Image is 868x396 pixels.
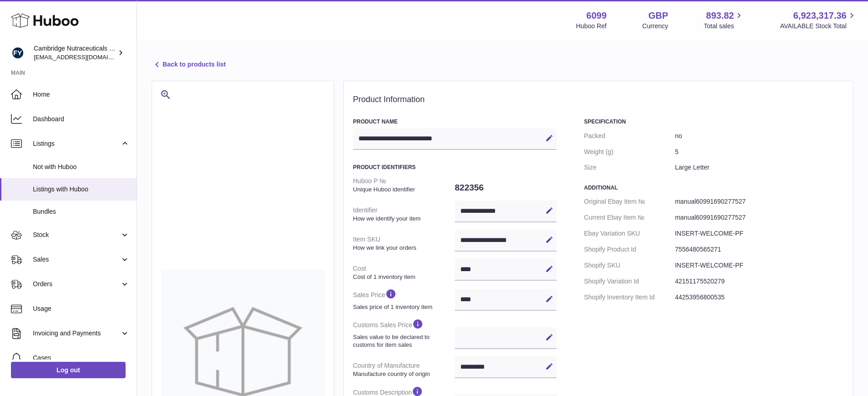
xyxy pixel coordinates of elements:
[780,22,857,31] span: AVAILABLE Stock Total
[152,59,226,70] a: Back to products list
[353,202,455,226] dt: Identifier
[584,184,844,191] h3: Additional
[576,22,607,31] div: Huboo Ref
[353,95,844,105] h2: Product Information
[675,242,844,257] dd: 7556480565271
[11,46,25,60] img: internalAdmin-6099@internal.huboo.com
[675,257,844,273] dd: INSERT-WELCOME-PF
[353,370,452,378] strong: Manufacture country of origin
[584,226,675,242] dt: Ebay Variation SKU
[33,90,130,99] span: Home
[584,128,675,144] dt: Packed
[353,303,452,311] strong: Sales price of 1 inventory item
[33,115,130,123] span: Dashboard
[675,226,844,242] dd: INSERT-WELCOME-PF
[675,210,844,226] dd: manual60991690277527
[34,53,134,61] span: [EMAIL_ADDRESS][DOMAIN_NAME]
[584,273,675,289] dt: Shopify Variation Id
[675,128,844,144] dd: no
[353,284,455,314] dt: Sales Price
[675,159,844,175] dd: Large Letter
[584,242,675,257] dt: Shopify Product Id
[33,207,130,216] span: Bundles
[353,173,455,197] dt: Huboo P №
[675,144,844,160] dd: 5
[353,358,455,381] dt: Country of Manufacture
[584,289,675,305] dt: Shopify Inventory Item Id
[353,314,455,352] dt: Customs Sales Price
[675,194,844,210] dd: manual60991690277527
[353,273,452,281] strong: Cost of 1 inventory item
[33,163,130,171] span: Not with Huboo
[584,159,675,175] dt: Size
[675,289,844,305] dd: 44253956800535
[584,194,675,210] dt: Original Ebay Item №
[353,231,455,255] dt: Item SKU
[353,244,452,252] strong: How we link your orders
[353,185,452,194] strong: Unique Huboo identifier
[584,257,675,273] dt: Shopify SKU
[353,333,452,349] strong: Sales value to be declared to customs for item sales
[33,329,120,338] span: Invoicing and Payments
[353,261,455,284] dt: Cost
[780,10,857,31] a: 6,923,317.36 AVAILABLE Stock Total
[34,44,116,62] div: Cambridge Nutraceuticals Ltd
[704,22,744,31] span: Total sales
[33,139,120,148] span: Listings
[584,118,844,125] h3: Specification
[584,144,675,160] dt: Weight (g)
[648,10,668,22] strong: GBP
[642,22,668,31] div: Currency
[675,273,844,289] dd: 42151175520279
[33,185,130,194] span: Listings with Huboo
[33,255,120,264] span: Sales
[704,10,744,31] a: 893.82 Total sales
[455,178,557,197] dd: 822356
[33,354,130,362] span: Cases
[33,231,120,239] span: Stock
[584,210,675,226] dt: Current Ebay Item №
[353,118,557,125] h3: Product Name
[353,215,452,223] strong: How we identify your item
[11,362,126,378] a: Log out
[706,10,734,22] span: 893.82
[586,10,607,22] strong: 6099
[353,164,557,171] h3: Product Identifiers
[33,304,130,313] span: Usage
[793,10,847,22] span: 6,923,317.36
[33,280,120,288] span: Orders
